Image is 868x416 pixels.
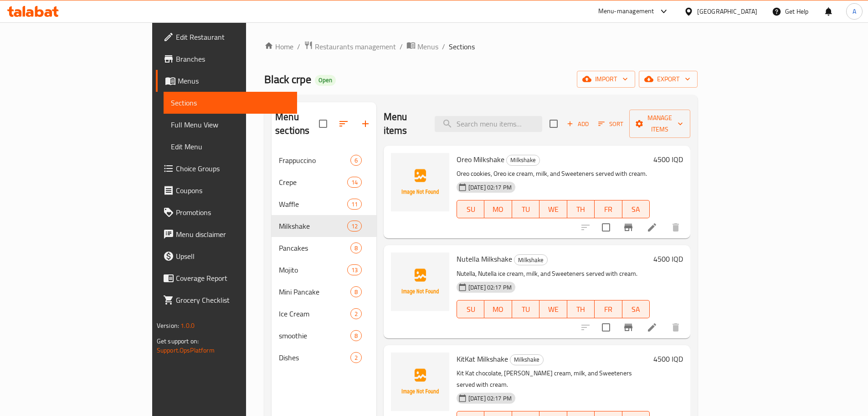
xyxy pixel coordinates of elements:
div: items [350,308,362,319]
div: [GEOGRAPHIC_DATA] [697,6,757,16]
button: SU [457,200,484,218]
span: Version: [157,320,179,332]
span: WE [543,203,563,216]
div: Frappuccino6 [272,149,376,171]
button: FR [595,300,622,318]
span: Sort items [592,117,629,131]
span: Coverage Report [176,273,290,284]
div: smoothie8 [272,325,376,347]
button: SA [622,300,650,318]
a: Menu disclaimer [156,223,297,245]
span: Manage items [637,112,683,135]
span: Milkshake [507,155,539,165]
div: Milkshake12 [272,215,376,237]
div: items [347,177,362,188]
span: Milkshake [279,221,347,232]
div: Open [315,75,336,86]
div: Menu-management [598,6,654,17]
button: SU [457,300,484,318]
div: items [350,330,362,341]
span: 8 [351,288,361,296]
span: export [646,74,690,85]
button: TH [567,200,595,218]
button: WE [539,300,567,318]
span: KitKat Milkshake [457,352,508,366]
span: 8 [351,244,361,253]
p: Kit Kat chocolate, [PERSON_NAME] cream, milk, and Sweeteners served with cream. [457,368,650,390]
span: FR [598,303,618,316]
span: WE [543,303,563,316]
div: items [350,352,362,363]
button: Sort [596,117,626,131]
button: SA [622,200,650,218]
span: Milkshake [510,354,543,365]
span: 2 [351,310,361,318]
span: Mojito [279,264,347,275]
div: Pancakes8 [272,237,376,259]
span: Select to update [596,318,616,337]
span: Upsell [176,251,290,262]
div: items [350,155,362,166]
a: Coverage Report [156,267,297,289]
span: TU [516,203,536,216]
li: / [400,41,403,52]
h6: 4500 IQD [653,353,683,365]
span: Edit Restaurant [176,32,290,42]
a: Coupons [156,179,297,201]
a: Edit Menu [164,136,297,158]
div: Ice Cream2 [272,303,376,325]
div: smoothie [279,330,350,341]
span: [DATE] 02:17 PM [465,394,515,403]
li: / [442,41,445,52]
p: Nutella, Nutella ice cream, milk, and Sweeteners served with cream. [457,268,650,279]
a: Branches [156,48,297,70]
span: TU [516,303,536,316]
span: Get support on: [157,335,199,347]
div: Milkshake [514,254,548,265]
a: Promotions [156,201,297,223]
span: Sort sections [333,113,354,135]
span: SA [626,203,646,216]
button: export [639,71,698,88]
span: A [853,6,856,16]
span: Nutella Milkshake [457,252,512,266]
span: TH [571,203,591,216]
button: MO [484,200,512,218]
div: items [350,286,362,297]
span: 14 [348,178,361,187]
span: Milkshake [514,255,547,265]
li: / [297,41,300,52]
span: Waffle [279,199,347,210]
a: Grocery Checklist [156,289,297,311]
span: Select all sections [313,114,333,133]
p: Oreo cookies, Oreo ice cream, milk, and Sweeteners served with cream. [457,168,650,179]
div: items [347,221,362,232]
a: Restaurants management [304,41,396,53]
div: Mini Pancake8 [272,281,376,303]
button: WE [539,200,567,218]
span: 2 [351,353,361,362]
span: 13 [348,266,361,274]
button: delete [665,216,687,238]
div: items [347,199,362,210]
span: 8 [351,332,361,340]
span: Open [315,76,336,84]
button: Manage items [629,110,690,138]
a: Sections [164,92,297,114]
span: Dishes [279,352,350,363]
span: Select section [544,114,563,133]
div: Milkshake [506,155,540,166]
input: search [435,116,542,132]
img: KitKat Milkshake [391,353,449,411]
span: Menu disclaimer [176,229,290,240]
button: Branch-specific-item [617,216,639,238]
span: TH [571,303,591,316]
span: Full Menu View [171,119,290,130]
a: Menus [406,41,438,53]
div: Frappuccino [279,155,350,166]
span: 1.0.0 [180,320,195,332]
